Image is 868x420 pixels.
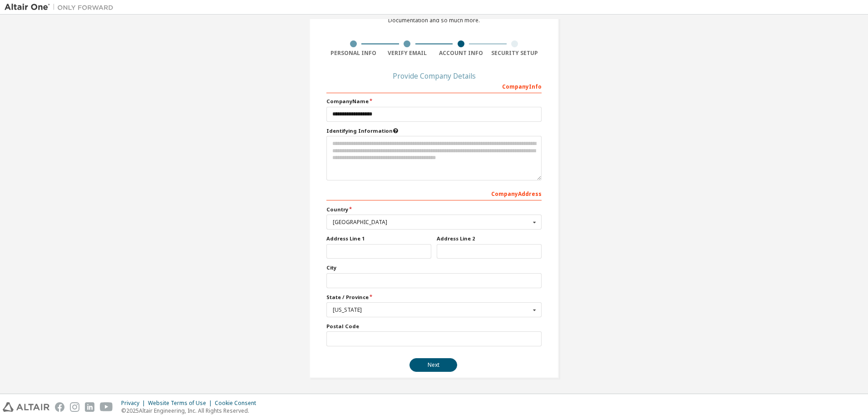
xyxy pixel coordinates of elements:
div: Personal Info [326,50,380,57]
img: facebook.svg [55,402,64,412]
div: Cookie Consent [215,400,261,407]
div: Verify Email [380,50,434,57]
label: Company Name [326,98,542,105]
label: Postal Code [326,323,542,330]
div: Company Info [326,79,542,93]
img: youtube.svg [100,402,113,412]
label: State / Province [326,294,542,301]
div: Account Info [434,50,488,57]
label: Address Line 1 [326,235,431,242]
div: Provide Company Details [326,73,542,79]
button: Next [409,358,457,372]
label: Country [326,206,542,213]
label: Please provide any information that will help our support team identify your company. Email and n... [326,127,542,135]
p: © 2025 Altair Engineering, Inc. All Rights Reserved. [121,407,261,415]
div: Company Address [326,186,542,200]
img: linkedin.svg [85,402,94,412]
label: Address Line 2 [437,235,542,242]
div: [US_STATE] [333,307,530,313]
img: altair_logo.svg [3,402,49,412]
label: City [326,264,542,271]
div: Privacy [121,400,148,407]
div: Security Setup [488,50,542,57]
img: Altair One [5,3,118,12]
img: instagram.svg [70,402,79,412]
div: Website Terms of Use [148,400,215,407]
div: [GEOGRAPHIC_DATA] [333,220,530,225]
